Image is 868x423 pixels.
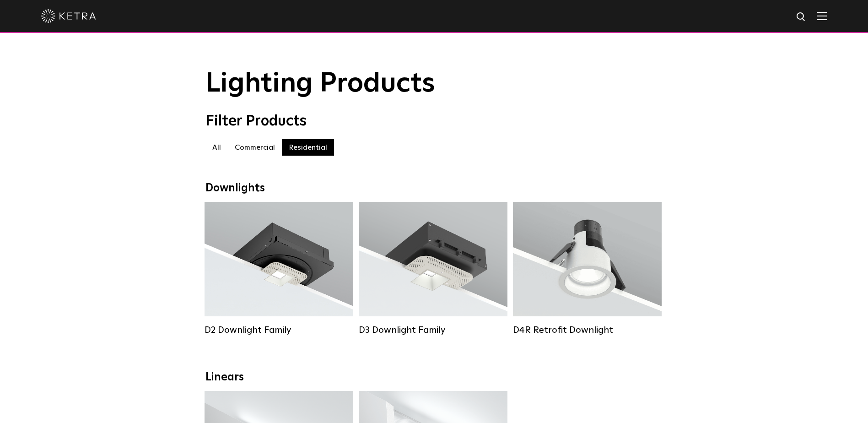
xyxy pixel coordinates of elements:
[359,202,507,340] a: D3 Downlight Family Lumen Output:700 / 900 / 1100Colors:White / Black / Silver / Bronze / Paintab...
[205,139,228,156] label: All
[205,182,663,195] div: Downlights
[41,9,96,23] img: ketra-logo-2019-white
[205,113,663,130] div: Filter Products
[282,139,334,156] label: Residential
[796,11,807,23] img: search icon
[205,371,663,384] div: Linears
[817,11,827,20] img: Hamburger%20Nav.svg
[205,325,353,336] div: D2 Downlight Family
[205,202,353,340] a: D2 Downlight Family Lumen Output:1200Colors:White / Black / Gloss Black / Silver / Bronze / Silve...
[359,325,507,336] div: D3 Downlight Family
[205,70,435,98] span: Lighting Products
[228,139,282,156] label: Commercial
[513,202,662,340] a: D4R Retrofit Downlight Lumen Output:800Colors:White / BlackBeam Angles:15° / 25° / 40° / 60°Watta...
[513,325,662,336] div: D4R Retrofit Downlight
